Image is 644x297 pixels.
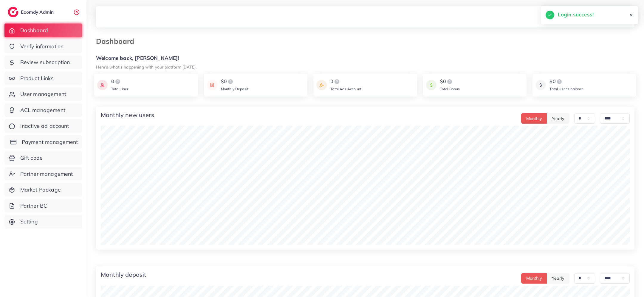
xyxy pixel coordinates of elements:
[207,78,217,92] img: icon payment
[227,78,234,85] img: logo
[221,78,248,85] div: $0
[20,122,69,130] span: Inactive ad account
[8,7,18,17] img: logo
[20,186,61,194] span: Market Package
[549,87,584,91] span: Total User’s balance
[547,273,569,284] button: Yearly
[4,87,82,101] a: User management
[4,183,82,197] a: Market Package
[114,78,121,85] img: logo
[20,106,65,114] span: ACL management
[521,273,547,284] button: Monthly
[20,58,70,66] span: Review subscription
[20,154,43,162] span: Gift code
[333,78,340,85] img: logo
[558,11,594,18] h5: Login success!
[22,138,78,146] span: Payment management
[20,218,38,226] span: Setting
[111,78,129,85] div: 0
[4,71,82,85] a: Product Links
[4,55,82,69] a: Review subscription
[8,7,55,17] a: logoEcomdy Admin
[440,78,460,85] div: $0
[20,202,47,210] span: Partner BC
[20,27,48,34] span: Dashboard
[547,113,569,124] button: Yearly
[101,271,146,278] h4: Monthly deposit
[316,78,327,92] img: icon payment
[4,119,82,133] a: Inactive ad account
[535,78,546,92] img: icon payment
[221,87,248,91] span: Monthly Deposit
[446,78,453,85] img: logo
[97,78,108,92] img: icon payment
[96,55,634,61] h5: Welcome back, [PERSON_NAME]!
[426,78,436,92] img: icon payment
[549,78,584,85] div: $0
[4,167,82,181] a: Partner management
[101,111,154,119] h4: Monthly new users
[330,78,361,85] div: 0
[20,90,66,98] span: User management
[4,103,82,117] a: ACL management
[96,64,196,69] small: Here's what's happening with your platform [DATE].
[20,74,54,82] span: Product Links
[521,113,547,124] button: Monthly
[330,87,361,91] span: Total Ads Account
[4,135,82,149] a: Payment management
[4,151,82,165] a: Gift code
[111,87,129,91] span: Total User
[4,199,82,213] a: Partner BC
[20,170,73,178] span: Partner management
[440,87,460,91] span: Total Bonus
[21,9,55,15] h2: Ecomdy Admin
[4,24,82,37] a: Dashboard
[556,78,563,85] img: logo
[4,40,82,53] a: Verify information
[96,37,139,46] h3: Dashboard
[20,43,64,50] span: Verify information
[4,215,82,228] a: Setting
